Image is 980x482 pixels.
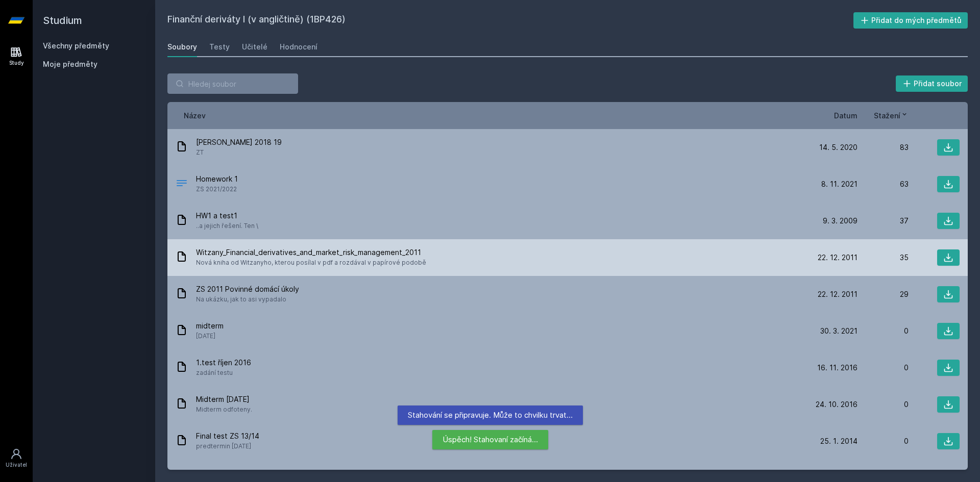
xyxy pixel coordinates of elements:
div: Stahování se připravuje. Může to chvilku trvat… [398,405,583,425]
div: 0 [857,436,909,446]
span: 22. 12. 2011 [818,252,857,263]
button: Stažení [874,110,909,121]
div: 63 [857,179,909,189]
div: Hodnocení [280,42,317,52]
div: .PDF [176,177,188,192]
span: Homework 1 [196,174,238,184]
span: 16. 11. 2016 [817,363,857,373]
div: 83 [857,142,909,153]
div: Testy [209,42,230,52]
div: Uživatel [6,461,27,469]
span: 8. 11. 2021 [821,179,857,189]
div: 37 [857,216,909,226]
div: 0 [857,399,909,410]
span: 14. 5. 2020 [819,142,857,153]
a: Učitelé [242,37,267,57]
div: 35 [857,252,909,263]
a: Soubory [167,37,197,57]
span: Final test ZS 13/14 [196,431,259,441]
button: Přidat soubor [896,75,968,92]
span: midterm [196,321,224,331]
span: 1.test říjen 2016 [196,358,251,368]
span: zadání testu [196,368,251,378]
span: HW1 a test1 [196,211,258,221]
a: Testy [209,37,230,57]
span: Moje předměty [43,59,97,69]
span: ZS 2011 Povinné domácí úkoly [196,284,299,294]
span: Na ukázku, jak to asi vypadalo [196,294,299,305]
button: Přidat do mých předmětů [853,12,968,29]
span: [PERSON_NAME] 2018 19 [196,137,282,147]
button: Datum [834,110,857,121]
a: Uživatel [2,443,31,474]
input: Hledej soubor [167,73,298,94]
span: [DATE] [196,331,224,341]
span: Zaverecny test - prosinec 2013 (t_vond) [196,468,335,478]
div: Učitelé [242,42,267,52]
span: Stažení [874,110,900,121]
span: 25. 1. 2014 [820,436,857,446]
span: 24. 10. 2016 [816,399,857,410]
span: Midterm [DATE] [196,394,252,404]
span: ..a jejich řešení. Ten \ [196,221,258,231]
span: Witzany_Financial_derivatives_and_market_risk_management_2011 [196,247,426,258]
div: 0 [857,326,909,336]
div: Soubory [167,42,197,52]
a: Hodnocení [280,37,317,57]
a: Study [2,41,31,72]
span: Midterm odfoteny. [196,404,252,415]
div: Study [9,59,24,67]
button: Název [184,110,206,121]
div: Úspěch! Stahovaní začíná… [432,430,548,449]
div: 29 [857,289,909,299]
span: Nová kniha od Witzanyho, kterou posílal v pdf a rozdával v papírové podobě [196,258,426,268]
a: Všechny předměty [43,41,109,50]
span: ZT [196,147,282,158]
span: 22. 12. 2011 [818,289,857,299]
span: predtermin [DATE] [196,441,259,451]
span: ZS 2021/2022 [196,184,238,194]
div: 0 [857,363,909,373]
h2: Finanční deriváty I (v angličtině) (1BP426) [167,12,853,29]
span: 9. 3. 2009 [823,216,857,226]
span: 30. 3. 2021 [820,326,857,336]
